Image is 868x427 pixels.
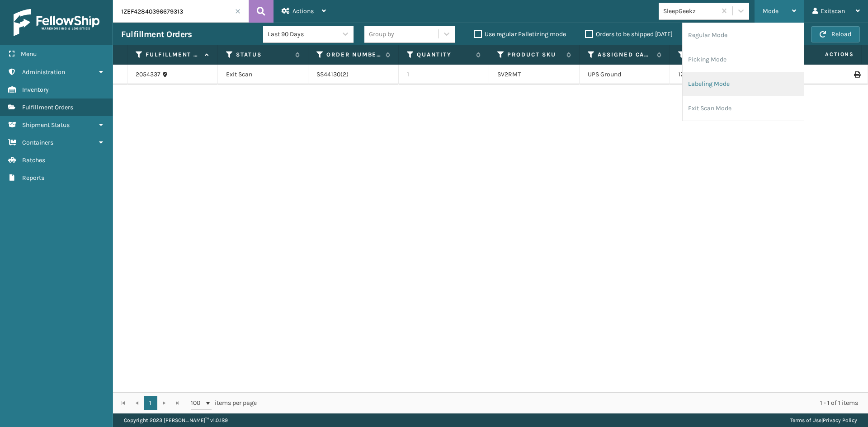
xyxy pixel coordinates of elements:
[507,51,562,59] label: Product SKU
[14,9,99,36] img: logo
[236,51,291,59] label: Status
[683,23,804,47] li: Regular Mode
[683,96,804,121] li: Exit Scan Mode
[585,30,673,38] label: Orders to be shipped [DATE]
[497,70,521,78] a: SV2RMT
[21,50,37,58] span: Menu
[790,413,857,427] div: |
[763,7,778,15] span: Mode
[399,65,489,84] td: 1
[136,70,160,79] a: 2054337
[22,121,70,129] span: Shipment Status
[121,29,192,40] h3: Fulfillment Orders
[663,6,717,16] div: SleepGeekz
[474,30,566,38] label: Use regular Palletizing mode
[598,51,652,59] label: Assigned Carrier Service
[326,51,381,59] label: Order Number
[144,396,157,410] a: 1
[797,47,859,62] span: Actions
[678,70,740,78] a: 1ZEF42840396679313
[580,65,670,84] td: UPS Ground
[823,417,857,423] a: Privacy Policy
[191,399,204,408] span: 100
[292,7,314,15] span: Actions
[218,65,308,84] td: Exit Scan
[854,71,859,78] i: Print Label
[124,413,228,427] p: Copyright 2023 [PERSON_NAME]™ v 1.0.189
[308,65,399,84] td: SS44130(2)
[22,103,73,111] span: Fulfillment Orders
[22,68,65,76] span: Administration
[369,29,394,39] div: Group by
[683,47,804,72] li: Picking Mode
[146,51,200,59] label: Fulfillment Order Id
[22,174,44,182] span: Reports
[22,86,49,94] span: Inventory
[417,51,472,59] label: Quantity
[790,417,821,423] a: Terms of Use
[22,139,53,146] span: Containers
[269,399,858,408] div: 1 - 1 of 1 items
[811,26,860,42] button: Reload
[268,29,338,39] div: Last 90 Days
[683,72,804,96] li: Labeling Mode
[191,396,257,410] span: items per page
[22,156,45,164] span: Batches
